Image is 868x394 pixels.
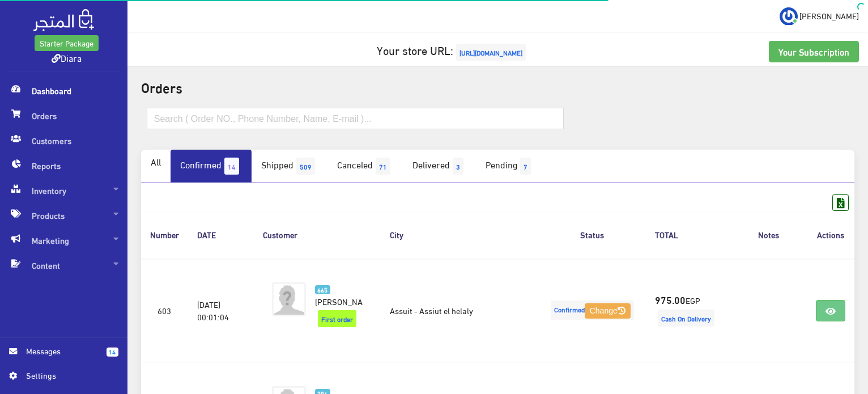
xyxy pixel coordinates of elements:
img: avatar.png [272,282,306,316]
a: Confirmed14 [171,150,252,183]
th: Customer [254,211,381,258]
button: Change [585,303,631,319]
span: 509 [296,158,315,175]
span: First order [318,310,356,327]
span: Marketing [9,228,118,253]
a: 14 Messages [9,345,118,369]
img: . [33,9,94,31]
span: Cash On Delivery [658,310,714,327]
span: [PERSON_NAME] [799,9,859,23]
th: TOTAL [646,211,731,258]
span: Content [9,253,118,278]
span: Orders [9,103,118,128]
iframe: Drift Widget Chat Controller [811,316,854,359]
th: Notes [731,211,807,258]
a: 665 [PERSON_NAME] [315,282,363,307]
span: Customers [9,128,118,153]
td: [DATE] 00:01:04 [188,259,254,363]
span: Settings [26,369,109,382]
a: ... [PERSON_NAME] [780,7,859,25]
a: Pending7 [476,150,543,183]
span: 7 [520,158,531,175]
th: Number [141,211,188,258]
span: Products [9,203,118,228]
img: ... [780,7,798,26]
a: Settings [9,369,118,387]
h2: Orders [141,79,854,94]
a: Canceled71 [327,150,403,183]
th: DATE [188,211,254,258]
a: Your store URL:[URL][DOMAIN_NAME] [377,39,529,60]
a: Starter Package [35,35,99,51]
th: City [381,211,539,258]
td: Assuit - Assiut el helaly [381,259,539,363]
span: 3 [453,158,463,175]
span: Messages [26,345,97,357]
a: All [141,150,171,173]
strong: 975.00 [655,292,686,307]
span: 14 [107,348,118,357]
td: 603 [141,259,188,363]
a: Shipped509 [252,150,327,183]
span: 14 [224,158,239,175]
a: Diara [52,49,82,66]
span: 665 [315,285,330,295]
a: Delivered3 [403,150,476,183]
span: Reports [9,153,118,178]
span: Inventory [9,178,118,203]
a: Your Subscription [769,41,859,62]
span: Dashboard [9,78,118,103]
th: Actions [807,211,854,258]
span: [PERSON_NAME] [315,293,376,309]
td: EGP [646,259,731,363]
th: Status [539,211,646,258]
input: Search ( Order NO., Phone Number, Name, E-mail )... [147,108,564,129]
span: [URL][DOMAIN_NAME] [456,44,526,61]
span: Confirmed [551,300,634,320]
span: 71 [376,158,390,175]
